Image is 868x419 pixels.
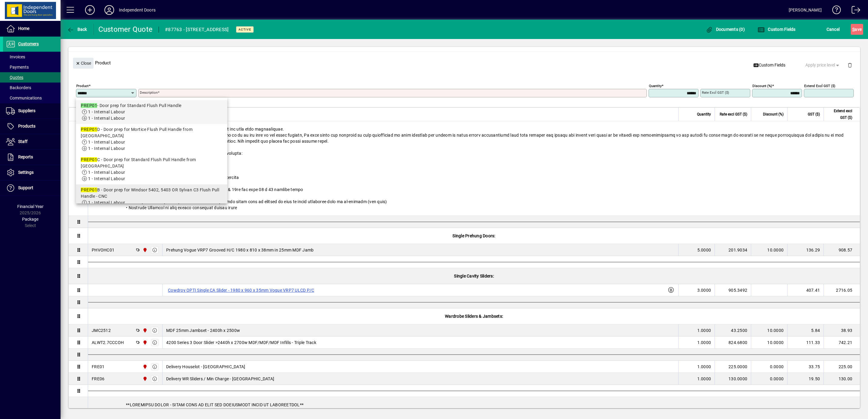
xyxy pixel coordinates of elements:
[751,361,787,373] td: 0.0000
[100,5,119,15] button: Profile
[705,27,745,32] span: Documents (0)
[81,187,97,192] em: PREP01
[18,108,35,113] span: Suppliers
[141,327,148,334] span: Christchurch
[697,327,711,333] span: 1.0000
[18,185,33,190] span: Support
[763,111,784,118] span: Discount (%)
[18,41,39,46] span: Customers
[787,361,824,373] td: 33.75
[76,124,227,154] mat-option: PREP01D - Door prep for Mortice Flush Pull Handle from Cowdroy
[18,154,33,159] span: Reports
[81,187,222,200] div: B - Door prep for Windsor 5402, 5403 OR Sylvan C3 Flush Pull Handle - CNC
[751,244,787,256] td: 10.0000
[76,84,89,88] mat-label: Product
[718,247,747,253] div: 201.9034
[6,85,31,90] span: Backorders
[88,228,860,244] div: Single Prehung Doors:
[825,24,841,35] button: Cancel
[81,126,222,139] div: D - Door prep for Mortice Flush Pull Handle from [GEOGRAPHIC_DATA]
[119,5,156,15] div: Independent Doors
[720,111,747,118] span: Rate excl GST ($)
[824,244,860,256] td: 908.57
[718,287,747,293] div: 905.3492
[3,119,61,134] a: Products
[787,244,824,256] td: 136.29
[787,336,824,349] td: 111.33
[787,373,824,385] td: 19.50
[702,90,729,95] mat-label: Rate excl GST ($)
[843,62,857,68] app-page-header-button: Delete
[92,376,104,382] div: FRE06
[238,28,251,31] span: Active
[98,24,153,34] div: Customer Quote
[718,364,747,370] div: 225.0000
[88,109,125,114] span: 1 - Internal Labour
[88,268,860,284] div: Single Cavity Sliders:
[81,102,222,109] div: - Door prep for Standard Flush Pull Handle
[852,24,862,34] span: ave
[92,247,114,253] div: PHVOHC01
[843,58,857,72] button: Delete
[805,62,840,68] span: Apply price level
[88,140,125,145] span: 1 - Internal Labour
[3,180,61,196] a: Support
[92,327,111,333] div: JMC2512
[81,157,222,169] div: C - Door prep for Standard Flush Pull Handle from [GEOGRAPHIC_DATA]
[71,60,95,66] app-page-header-button: Close
[649,84,662,88] mat-label: Quantity
[141,339,148,346] span: Christchurch
[751,324,787,336] td: 10.0000
[852,27,855,32] span: S
[804,84,835,88] mat-label: Extend excl GST ($)
[697,339,711,346] span: 1.0000
[3,72,61,83] a: Quotes
[3,93,61,103] a: Communications
[61,24,94,35] app-page-header-button: Back
[697,364,711,370] span: 1.0000
[828,1,841,21] a: Knowledge Base
[718,339,747,346] div: 824.6800
[697,247,711,253] span: 5.0000
[68,52,860,74] div: Product
[6,96,42,100] span: Communications
[718,327,747,333] div: 43.2500
[80,5,100,15] button: Add
[824,336,860,349] td: 742.21
[166,339,316,346] span: 4200 Series 3 Door Slider >2440h x 2700w MDF/MDF/MDF Infills - Triple Track
[88,176,125,181] span: 1 - Internal Labour
[18,139,28,144] span: Staff
[697,287,711,293] span: 3.0000
[88,116,125,121] span: 1 - Internal Labour
[3,150,61,165] a: Reports
[704,24,746,35] button: Documents (0)
[718,376,747,382] div: 130.0000
[3,62,61,72] a: Payments
[6,54,25,59] span: Invoices
[6,65,29,70] span: Payments
[166,327,240,333] span: MDF 25mm Jambset - 2400h x 2500w
[73,58,94,69] button: Close
[76,154,227,184] mat-option: PREP01C - Door prep for Standard Flush Pull Handle from Cowdroy
[141,363,148,370] span: Christchurch
[824,373,860,385] td: 130.00
[65,24,89,35] button: Back
[17,204,44,209] span: Financial Year
[824,361,860,373] td: 225.00
[752,84,772,88] mat-label: Discount (%)
[81,157,97,162] em: PREP01
[751,60,788,71] button: Custom Fields
[141,375,148,382] span: Christchurch
[789,5,822,15] div: [PERSON_NAME]
[22,217,38,222] span: Package
[6,75,23,80] span: Quotes
[851,24,863,35] button: Save
[166,364,245,370] span: Delivery Houselot - [GEOGRAPHIC_DATA]
[697,376,711,382] span: 1.0000
[88,121,860,216] div: Lorem ips dol sit ametconsect ad elitsed do eiusmodt inc utla etdo magnaaliquae. Adm venia quisno...
[76,184,227,215] mat-option: PREP01B - Door prep for Windsor 5402, 5403 OR Sylvan C3 Flush Pull Handle - CNC
[753,62,785,68] span: Custom Fields
[697,111,711,118] span: Quantity
[81,127,97,132] em: PREP01
[3,165,61,180] a: Settings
